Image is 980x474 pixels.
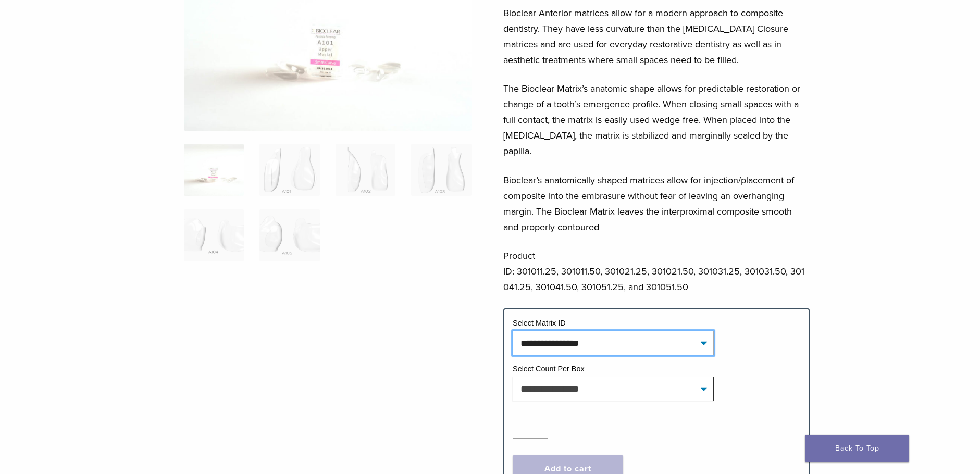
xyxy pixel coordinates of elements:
img: Anterior-Original-A-Series-Matrices-324x324.jpg [184,144,244,196]
label: Select Matrix ID [513,319,566,327]
img: Original Anterior Matrix - A Series - Image 3 [336,144,395,196]
p: Bioclear Anterior matrices allow for a modern approach to composite dentistry. They have less cur... [503,5,810,68]
label: Select Count Per Box [513,365,585,373]
img: Original Anterior Matrix - A Series - Image 6 [259,209,319,261]
p: Product ID: 301011.25, 301011.50, 301021.25, 301021.50, 301031.25, 301031.50, 301041.25, 301041.5... [503,248,810,295]
img: Original Anterior Matrix - A Series - Image 4 [411,144,471,196]
p: Bioclear’s anatomically shaped matrices allow for injection/placement of composite into the embra... [503,172,810,235]
p: The Bioclear Matrix’s anatomic shape allows for predictable restoration or change of a tooth’s em... [503,81,810,159]
img: Original Anterior Matrix - A Series - Image 5 [184,209,244,261]
img: Original Anterior Matrix - A Series - Image 2 [259,144,319,196]
a: Back To Top [805,435,909,462]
